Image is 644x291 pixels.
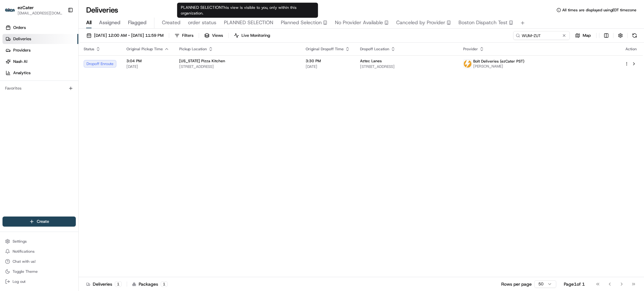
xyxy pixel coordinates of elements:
[13,259,36,264] span: Chat with us!
[18,11,63,16] button: [EMAIL_ADDRESS][DOMAIN_NAME]
[13,59,27,64] span: Nash AI
[5,8,15,12] img: ezCater
[37,219,49,224] span: Create
[224,19,273,26] span: PLANNED SELECTION
[13,239,27,244] span: Settings
[3,68,78,78] a: Analytics
[625,47,638,52] div: Action
[562,8,636,13] span: All times are displayed using EDT timezone
[473,64,525,69] span: [PERSON_NAME]
[188,19,216,26] span: order status
[473,59,525,64] span: Bolt Deliveries (ezCater PST)
[3,3,65,18] button: ezCaterezCater[EMAIL_ADDRESS][DOMAIN_NAME]
[335,19,383,26] span: No Provider Available
[126,64,169,69] span: [DATE]
[18,4,34,11] button: ezCater
[13,279,25,284] span: Log out
[231,31,273,40] button: Live Monitoring
[3,45,78,55] a: Providers
[3,23,78,33] a: Orders
[86,5,118,15] h1: Deliveries
[126,47,163,52] span: Original Pickup Time
[3,277,76,286] button: Log out
[99,19,120,26] span: Assigned
[179,47,207,52] span: Pickup Location
[241,33,270,38] span: Live Monitoring
[3,267,76,276] button: Toggle Theme
[13,70,31,76] span: Analytics
[396,19,445,26] span: Canceled by Provider
[630,31,639,40] button: Refresh
[464,60,472,68] img: bolt_logo.png
[3,257,76,266] button: Chat with us!
[94,33,164,38] span: [DATE] 12:00 AM - [DATE] 11:59 PM
[13,249,35,254] span: Notifications
[3,83,76,93] div: Favorites
[513,31,570,40] input: Type to search
[202,31,226,40] button: Views
[86,281,122,287] div: Deliveries
[172,31,196,40] button: Filters
[306,47,344,52] span: Original Dropoff Time
[13,269,38,274] span: Toggle Theme
[3,237,76,246] button: Settings
[360,64,453,69] span: [STREET_ADDRESS]
[564,281,585,287] div: Page 1 of 1
[181,5,297,16] span: This view is visible to you, only within this organization.
[463,47,478,52] span: Provider
[458,19,508,26] span: Boston Dispatch Test
[84,47,94,52] span: Status
[3,34,78,44] a: Deliveries
[583,33,591,38] span: Map
[3,217,76,227] button: Create
[177,3,318,18] div: PLANNED SELECTION
[162,19,180,26] span: Created
[13,47,31,53] span: Providers
[501,281,532,287] p: Rows per page
[281,19,322,26] span: Planned Selection
[360,47,389,52] span: Dropoff Location
[182,33,193,38] span: Filters
[84,31,166,40] button: [DATE] 12:00 AM - [DATE] 11:59 PM
[3,57,78,67] a: Nash AI
[132,281,168,287] div: Packages
[161,281,168,287] div: 1
[115,281,122,287] div: 1
[306,64,350,69] span: [DATE]
[128,19,147,26] span: Flagged
[13,25,26,30] span: Orders
[306,58,350,63] span: 3:30 PM
[179,64,296,69] span: [STREET_ADDRESS]
[179,58,225,63] span: [US_STATE] Pizza Kitchen
[360,58,382,63] span: Aztec Lanes
[572,31,594,40] button: Map
[126,58,169,63] span: 3:04 PM
[13,36,31,42] span: Deliveries
[212,33,223,38] span: Views
[86,19,92,26] span: All
[3,247,76,256] button: Notifications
